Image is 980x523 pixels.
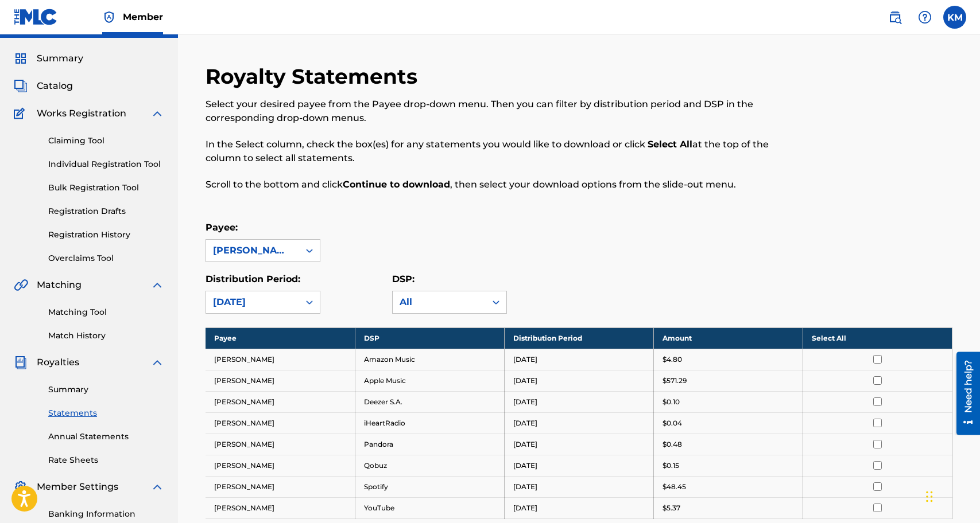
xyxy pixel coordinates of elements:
[48,407,164,419] a: Statements
[663,482,686,492] p: $48.45
[150,480,164,494] img: expand
[48,508,164,520] a: Banking Information
[206,178,781,192] p: Scroll to the bottom and click , then select your download options from the slide-out menu.
[343,179,450,190] strong: Continue to download
[504,412,653,434] td: [DATE]
[504,476,653,497] td: [DATE]
[14,480,28,494] img: Member Settings
[355,370,504,391] td: Apple Music
[206,274,300,284] label: Distribution Period:
[926,479,933,514] div: Drag
[504,349,653,370] td: [DATE]
[206,434,355,455] td: [PERSON_NAME]
[504,391,653,412] td: [DATE]
[504,497,653,518] td: [DATE]
[14,52,83,65] a: SummarySummary
[14,79,28,93] img: Catalog
[213,244,292,257] div: [PERSON_NAME]
[14,79,73,93] a: CatalogCatalog
[355,497,504,518] td: YouTube
[48,158,164,170] a: Individual Registration Tool
[948,352,980,435] iframe: Resource Center
[206,97,781,125] p: Select your desired payee from the Payee drop-down menu. Then you can filter by distribution peri...
[504,327,653,349] th: Distribution Period
[37,107,126,120] span: Works Registration
[663,418,682,428] p: $0.04
[355,349,504,370] td: Amazon Music
[206,412,355,434] td: [PERSON_NAME]
[150,356,164,369] img: expand
[14,52,28,65] img: Summary
[355,476,504,497] td: Spotify
[206,455,355,476] td: [PERSON_NAME]
[206,138,781,165] p: In the Select column, check the box(es) for any statements you would like to download or click at...
[663,503,680,513] p: $5.37
[923,468,980,523] iframe: Chat Widget
[150,107,164,120] img: expand
[663,460,679,471] p: $0.15
[48,431,164,443] a: Annual Statements
[663,354,682,365] p: $4.80
[206,349,355,370] td: [PERSON_NAME]
[206,370,355,391] td: [PERSON_NAME]
[48,454,164,466] a: Rate Sheets
[648,139,692,150] strong: Select All
[48,182,164,194] a: Bulk Registration Tool
[37,79,73,93] span: Catalog
[206,391,355,412] td: [PERSON_NAME]
[653,327,803,349] th: Amount
[150,278,164,292] img: expand
[803,327,952,349] th: Select All
[48,384,164,396] a: Summary
[37,52,83,65] span: Summary
[504,455,653,476] td: [DATE]
[888,10,902,24] img: search
[206,327,355,349] th: Payee
[943,6,966,29] div: User Menu
[400,295,479,309] div: All
[123,10,163,24] span: Member
[504,370,653,391] td: [DATE]
[13,8,28,61] div: Need help?
[663,439,682,450] p: $0.48
[355,391,504,412] td: Deezer S.A.
[48,229,164,241] a: Registration History
[206,497,355,518] td: [PERSON_NAME]
[918,10,932,24] img: help
[206,222,238,233] label: Payee:
[37,278,82,292] span: Matching
[37,356,79,369] span: Royalties
[48,306,164,318] a: Matching Tool
[355,434,504,455] td: Pandora
[48,330,164,342] a: Match History
[102,10,116,24] img: Top Rightsholder
[14,9,58,25] img: MLC Logo
[884,6,907,29] a: Public Search
[355,412,504,434] td: iHeartRadio
[392,274,415,284] label: DSP:
[48,205,164,217] a: Registration Drafts
[14,356,28,369] img: Royalties
[48,252,164,264] a: Overclaims Tool
[14,278,28,292] img: Matching
[504,434,653,455] td: [DATE]
[663,376,687,386] p: $571.29
[206,64,423,89] h2: Royalty Statements
[206,476,355,497] td: [PERSON_NAME]
[48,135,164,147] a: Claiming Tool
[663,397,680,407] p: $0.10
[355,455,504,476] td: Qobuz
[913,6,936,29] div: Help
[14,107,29,120] img: Works Registration
[37,480,118,494] span: Member Settings
[213,295,292,309] div: [DATE]
[355,327,504,349] th: DSP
